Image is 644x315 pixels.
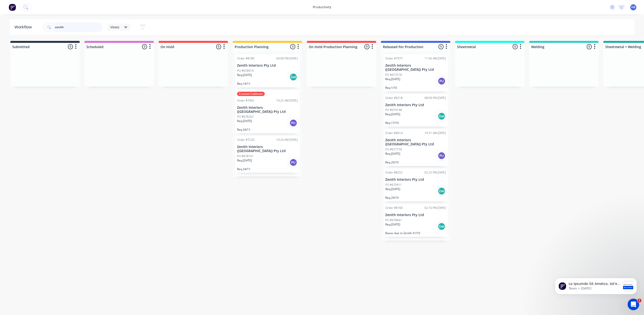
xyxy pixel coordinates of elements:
[638,299,641,302] span: 1
[237,167,298,171] p: Req 24/11
[425,170,446,175] div: 02:25 PM [DATE]
[385,112,400,116] p: Req. [DATE]
[310,4,334,11] div: productivity
[290,159,297,166] div: PU
[383,204,448,237] div: Order #816902:10 PM [DATE]Zenith Interiors Pty LtdPO #678661Req.[DATE]DelBases due to Zenith 31/10
[237,154,254,158] p: PO #678101
[438,187,445,195] div: Del
[237,98,254,103] div: Order #7402
[237,119,252,123] p: Req. [DATE]
[385,187,400,191] p: Req. [DATE]
[237,106,298,114] p: Zenith Interiors ([GEOGRAPHIC_DATA]) Pty Ltd
[237,138,254,142] div: Order #7220
[385,231,446,235] p: Bases due to Zenith 31/10
[438,152,445,160] div: PU
[383,168,448,201] div: Order #825502:25 PM [DATE]Zenith Interiors Pty LtdPO #679411Req.[DATE]DelReq 29/10
[385,222,400,227] p: Req. [DATE]
[385,218,402,222] p: PO #678661
[276,138,298,142] div: 10:24 AM [DATE]
[14,24,34,30] div: Workflow
[290,119,297,127] div: PU
[425,96,446,100] div: 08:09 PM [DATE]
[385,56,403,61] div: Order #7977
[385,103,446,107] p: Zenith Interiors Pty Ltd
[237,82,298,85] p: Req 14/11
[385,108,402,112] p: PO #679148
[548,268,644,302] iframe: Intercom notifications message
[385,206,403,210] div: Order #8169
[21,13,73,290] span: Lo Ipsumdo Sit Ametco, Ad’el seddoe tem inci utlabore etdolor magnaaliq en admi veni quisnost exe...
[9,4,16,11] img: Factory
[276,56,298,61] div: 04:08 PM [DATE]
[385,178,446,182] p: Zenith Interiors Pty Ltd
[438,77,445,85] div: PU
[438,223,445,230] div: Del
[110,25,119,30] span: Views
[237,56,254,61] div: Order #8180
[235,54,300,87] div: Order #818004:08 PM [DATE]Zenith Interiors Pty LtdPO #678910Req.[DATE]DelReq 14/11
[385,196,446,199] p: Req 29/10
[383,129,448,166] div: Order #801410:31 AM [DATE]Zenith Interiors ([GEOGRAPHIC_DATA]) Pty LtdPO #677776Req.[DATE]PUReq 2...
[237,115,254,119] p: PO #678262
[276,98,298,103] div: 10:25 AM [DATE]
[385,183,402,187] p: PO #679411
[383,94,448,127] div: Order #821808:09 PM [DATE]Zenith Interiors Pty LtdPO #679148Req.[DATE]DelReq 17/10
[237,64,298,68] p: Zenith Interiors Pty Ltd
[385,170,403,175] div: Order #8255
[237,145,298,153] p: Zenith Interiors ([GEOGRAPHIC_DATA]) Pty Ltd
[385,121,446,125] p: Req 17/10
[385,96,403,100] div: Order #8218
[385,64,446,72] p: Zenith Interiors ([GEOGRAPHIC_DATA]) Pty Ltd
[290,73,297,81] div: Del
[425,56,446,61] div: 11:56 AM [DATE]
[235,90,300,134] div: Custom CabinetsOrder #740210:25 AM [DATE]Zenith Interiors ([GEOGRAPHIC_DATA]) Pty LtdPO #678262Re...
[237,128,298,131] p: Req 24/11
[237,92,265,96] div: Custom Cabinets
[235,136,300,173] div: Order #722010:24 AM [DATE]Zenith Interiors ([GEOGRAPHIC_DATA]) Pty LtdPO #678101Req.[DATE]PUReq 2...
[237,158,252,163] p: Req. [DATE]
[385,138,446,146] p: Zenith Interiors ([GEOGRAPHIC_DATA]) Pty Ltd
[385,147,402,152] p: PO #677776
[385,152,400,156] p: Req. [DATE]
[425,206,446,210] div: 02:10 PM [DATE]
[21,18,73,22] p: Message from Team, sent 1w ago
[383,54,448,91] div: Order #797711:56 AM [DATE]Zenith Interiors ([GEOGRAPHIC_DATA]) Pty LtdPO #677518Req.[DATE]PUReq 1/10
[628,299,639,310] iframe: Intercom live chat
[385,131,403,135] div: Order #8014
[385,161,446,164] p: Req 20/10
[55,22,103,32] input: Search for orders...
[425,131,446,135] div: 10:31 AM [DATE]
[385,73,402,77] p: PO #677518
[385,86,446,90] p: Req 1/10
[237,73,252,77] p: Req. [DATE]
[237,69,254,73] p: PO #678910
[385,77,400,81] p: Req. [DATE]
[631,5,635,9] span: HB
[438,112,445,120] div: Del
[385,213,446,217] p: Zenith Interiors Pty Ltd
